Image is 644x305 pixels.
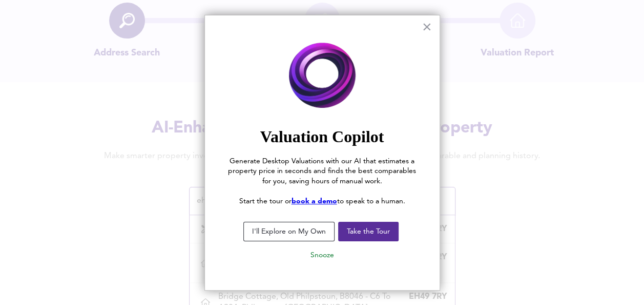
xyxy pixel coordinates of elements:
[422,18,432,35] button: Close
[225,127,419,146] h2: Valuation Copilot
[292,198,337,205] a: book a demo
[338,222,399,241] button: Take the Tour
[225,157,419,187] p: Generate Desktop Valuations with our AI that estimates a property price in seconds and finds the ...
[337,198,405,205] span: to speak to a human.
[243,222,335,241] button: I'll Explore on My Own
[302,246,342,264] button: Snooze
[239,198,292,205] span: Start the tour or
